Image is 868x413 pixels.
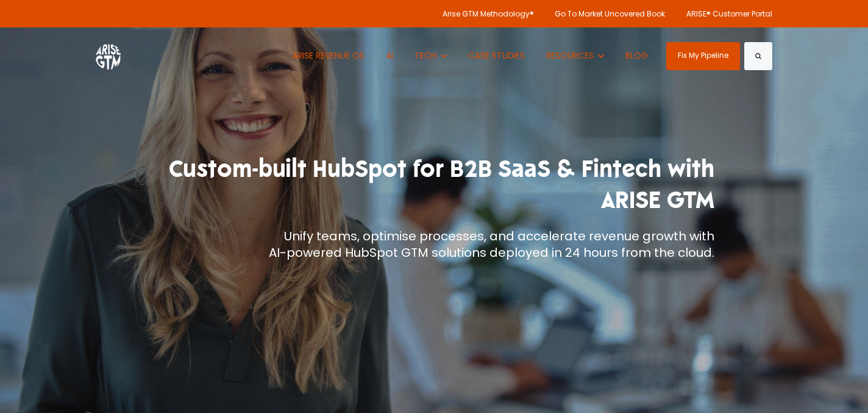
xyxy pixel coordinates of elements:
a: Fix My Pipeline [666,42,740,70]
img: ARISE GTM logo (1) white [96,42,121,70]
span: RESOURCES [546,49,594,62]
a: AI [377,27,402,84]
button: Show submenu for TECH TECH [405,27,456,84]
span: TECH [414,49,436,62]
button: Show submenu for RESOURCES RESOURCES [537,27,613,84]
p: Unify teams, optimise processes, and accelerate revenue growth with AI-powered HubSpot GTM soluti... [154,228,714,261]
a: ARISE REVENUE OS [283,27,374,84]
nav: Desktop navigation [283,27,656,84]
a: CASE STUDIES [459,27,534,84]
h1: Custom-built HubSpot for B2B SaaS & Fintech with ARISE GTM [154,154,714,217]
a: BLOG [616,27,657,84]
button: Search [744,42,772,70]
